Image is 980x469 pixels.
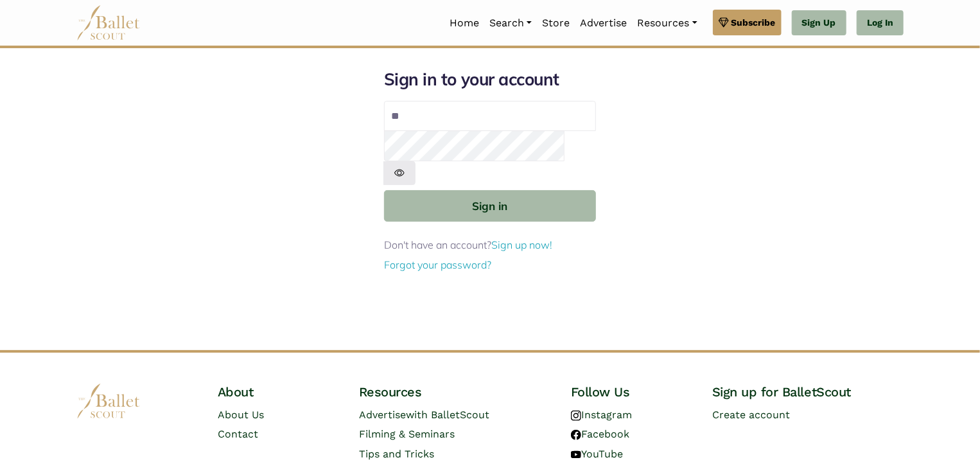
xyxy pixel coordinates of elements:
[571,428,629,440] a: Facebook
[218,384,338,400] h4: About
[359,409,489,421] a: Advertisewith BalletScout
[218,428,258,440] a: Contact
[359,384,550,400] h4: Resources
[713,10,782,35] a: Subscribe
[571,448,623,460] a: YouTube
[571,411,581,421] img: instagram logo
[384,258,491,271] a: Forgot your password?
[792,10,846,36] a: Sign Up
[359,428,455,440] a: Filming & Seminars
[857,10,904,36] a: Log In
[76,384,141,419] img: logo
[384,69,596,91] h1: Sign in to your account
[719,15,729,30] img: gem.svg
[571,450,581,460] img: youtube logo
[632,10,702,37] a: Resources
[537,10,575,37] a: Store
[218,409,264,421] a: About Us
[359,448,434,460] a: Tips and Tricks
[384,237,596,254] p: Don't have an account?
[444,10,484,37] a: Home
[571,384,692,400] h4: Follow Us
[491,238,552,251] a: Sign up now!
[571,430,581,440] img: facebook logo
[712,409,790,421] a: Create account
[384,190,596,222] button: Sign in
[406,409,489,421] span: with BalletScout
[731,15,776,30] span: Subscribe
[575,10,632,37] a: Advertise
[484,10,537,37] a: Search
[712,384,904,400] h4: Sign up for BalletScout
[571,409,632,421] a: Instagram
